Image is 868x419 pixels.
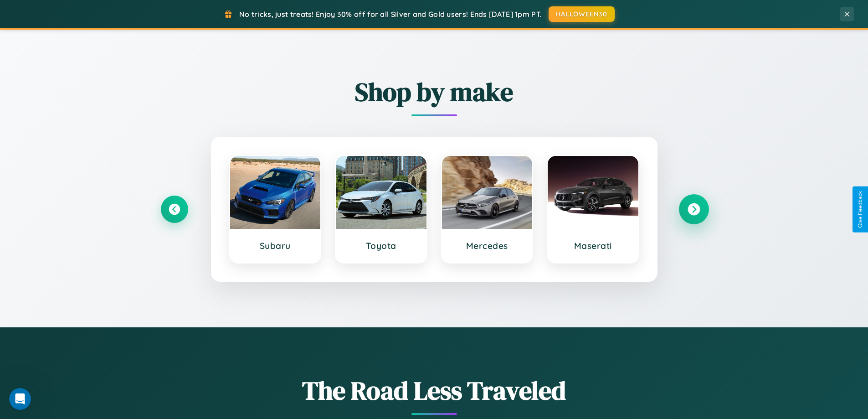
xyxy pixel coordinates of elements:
[239,10,542,19] span: No tricks, just treats! Enjoy 30% off for all Silver and Gold users! Ends [DATE] 1pm PT.
[557,240,629,251] h3: Maserati
[161,373,708,408] h1: The Road Less Traveled
[451,240,524,251] h3: Mercedes
[239,240,312,251] h3: Subaru
[857,191,863,228] div: Give Feedback
[345,240,417,251] h3: Toyota
[549,6,615,22] button: HALLOWEEN30
[9,388,31,410] iframe: Intercom live chat
[161,74,708,109] h2: Shop by make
